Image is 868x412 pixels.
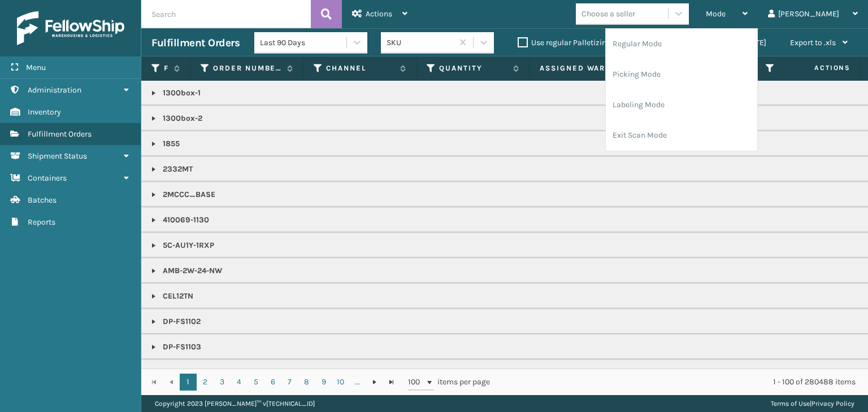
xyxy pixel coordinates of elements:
[349,374,366,391] a: ...
[606,90,757,120] li: Labeling Mode
[197,374,214,391] a: 2
[790,38,836,47] span: Export to .xls
[387,378,396,387] span: Go to the last page
[151,36,240,50] h3: Fulfillment Orders
[366,9,392,19] span: Actions
[408,374,491,391] span: items per page
[281,374,298,391] a: 7
[28,173,67,183] span: Containers
[366,374,383,391] a: Go to the next page
[606,29,757,59] li: Regular Mode
[28,129,92,139] span: Fulfillment Orders
[214,374,231,391] a: 3
[439,63,507,73] label: Quantity
[231,374,248,391] a: 4
[540,63,620,73] label: Assigned Warehouse
[706,9,726,19] span: Mode
[387,37,454,49] div: SKU
[180,374,197,391] a: 1
[164,63,168,73] label: Fulfillment Order Id
[28,107,61,117] span: Inventory
[408,376,425,388] span: 100
[248,374,264,391] a: 5
[779,59,857,77] span: Actions
[326,63,394,73] label: Channel
[264,374,281,391] a: 6
[28,217,55,227] span: Reports
[155,395,315,412] p: Copyright 2023 [PERSON_NAME]™ v [TECHNICAL_ID]
[28,151,87,161] span: Shipment Status
[298,374,315,391] a: 8
[771,400,810,407] a: Terms of Use
[606,120,757,151] li: Exit Scan Mode
[28,85,81,95] span: Administration
[17,11,124,45] img: logo
[28,195,57,205] span: Batches
[581,8,635,20] div: Choose a seller
[811,400,854,407] a: Privacy Policy
[383,374,400,391] a: Go to the last page
[315,374,332,391] a: 9
[260,37,348,49] div: Last 90 Days
[771,395,854,412] div: |
[26,63,46,72] span: Menu
[606,59,757,90] li: Picking Mode
[506,376,856,388] div: 1 - 100 of 280488 items
[213,63,281,73] label: Order Number
[332,374,349,391] a: 10
[370,378,379,387] span: Go to the next page
[518,38,633,47] label: Use regular Palletizing mode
